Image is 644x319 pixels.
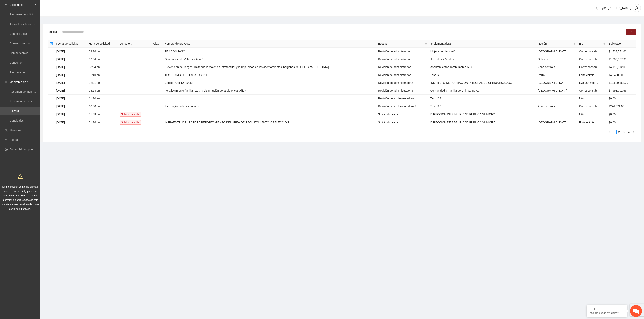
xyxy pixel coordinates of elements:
td: Solicitud creada [376,110,429,118]
td: $4,112,112.00 [607,63,636,71]
td: Test 123 [429,102,536,110]
td: DIRECCIÓN DE SEGURIDAD PUBLICA MUNICIPAL [429,110,536,118]
th: Alias [151,40,163,48]
td: $0.00 [607,110,636,118]
a: Pagos [10,138,18,141]
span: search [630,30,633,34]
a: 2 [617,130,621,134]
td: Fortalecimiento familiar para la disminución de la Violencia, Año 4 [163,87,376,95]
td: [DATE] [54,95,87,102]
a: 3 [622,130,626,134]
td: 01:16 pm [87,118,118,126]
span: Fortalecimie... [579,121,597,124]
td: Solicitud creada [376,118,429,126]
td: [DATE] [54,118,87,126]
td: Revisión de administrador [376,48,429,55]
span: Región [538,41,572,46]
td: $0.00 [607,118,636,126]
td: Test 123 [429,95,536,102]
label: Buscar [48,29,60,35]
button: bell [594,5,600,11]
td: [GEOGRAPHIC_DATA] [536,79,577,87]
td: 01:58 pm [87,110,118,118]
td: Revisión de administrador [376,63,429,71]
a: Resumen de monitoreo [10,90,39,93]
span: minus-square [50,42,53,45]
li: 3 [621,130,626,134]
td: [DATE] [54,63,87,71]
td: $7,998,702.66 [607,87,636,95]
th: Implementadora [429,40,536,48]
span: Monitoreo de proyectos [10,78,33,86]
span: eye [5,81,8,83]
td: Revisión de implementadora 2 [376,102,429,110]
th: Vence en: [118,40,151,48]
a: Usuarios [10,129,21,132]
th: Fecha de solicitud [54,40,87,48]
td: 10:30 am [87,102,118,110]
td: $0.00 [607,95,636,102]
th: Solicitado [607,40,636,48]
td: [GEOGRAPHIC_DATA] [536,118,577,126]
td: Cedipol Año 12 (2026) [163,79,376,87]
button: user [633,4,641,12]
button: search [626,29,636,35]
span: Estatus [378,41,423,46]
a: Todas las solicitudes [10,22,35,26]
td: Generacion de Valientes Año 3 [163,55,376,63]
a: Resumen de proyectos aprobados [10,100,53,103]
td: 11:10 am [87,95,118,102]
td: $1,386,877.39 [607,55,636,63]
td: Delicias [536,55,577,63]
td: Psicología en la secundaria [163,102,376,110]
td: Revisión de administrador 2 [376,79,429,87]
td: Revisión de implementadora [376,95,429,102]
span: Corresponsab... [579,105,599,108]
span: left [608,131,611,133]
li: 1 [612,130,617,134]
td: Revisión de administrador 1 [376,71,429,79]
div: ¡Hola! [590,308,624,311]
a: Comité técnico [10,51,28,55]
span: Solicitudes [10,1,33,9]
th: Nombre de proyecto [163,40,376,48]
td: [GEOGRAPHIC_DATA] [536,87,577,95]
td: $1,733,771.66 [607,48,636,55]
span: Fortalecimie... [579,73,597,77]
td: Juventus & Veritas [429,55,536,63]
th: Hora de solicitud [87,40,118,48]
span: user [633,6,641,10]
span: Corresponsab... [579,65,599,69]
li: Next Page [631,130,636,134]
td: [DATE] [54,110,87,118]
td: [DATE] [54,48,87,55]
span: yadi.[PERSON_NAME] [602,6,631,10]
span: filter [603,42,605,45]
a: Convenio [10,61,22,64]
td: Zona centro sur [536,102,577,110]
td: N/A [577,95,607,102]
td: 08:58 am [87,87,118,95]
a: Resumen de solicitudes por aprobar [10,13,55,16]
span: warning [18,174,23,179]
td: Test 123 [429,71,536,79]
span: filter [424,41,428,47]
td: 12:31 pm [87,79,118,87]
p: ¿Cómo puedo ayudarte? [590,311,624,314]
span: right [632,131,635,133]
span: Corresponsab... [579,50,599,53]
button: left [607,130,612,134]
td: $274,671.00 [607,102,636,110]
a: 4 [626,130,631,134]
td: DIRECCIÓN DE SEGURIDAD PUBLICA MUNICIPAL [429,118,536,126]
td: INSTITUTO DE FORMACION INTEGRAL DE CHIHUAHUA, A.C. [429,79,536,87]
td: Revisión de administrador [376,55,429,63]
td: $10,520,154.70 [607,79,636,87]
span: Solicitud vencida [120,120,141,125]
a: Disponibilidad presupuestal [10,148,44,151]
a: 1 [612,130,616,134]
td: [DATE] [54,55,87,63]
td: Zona centro sur [536,63,577,71]
li: 2 [617,130,621,134]
td: [DATE] [54,79,87,87]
